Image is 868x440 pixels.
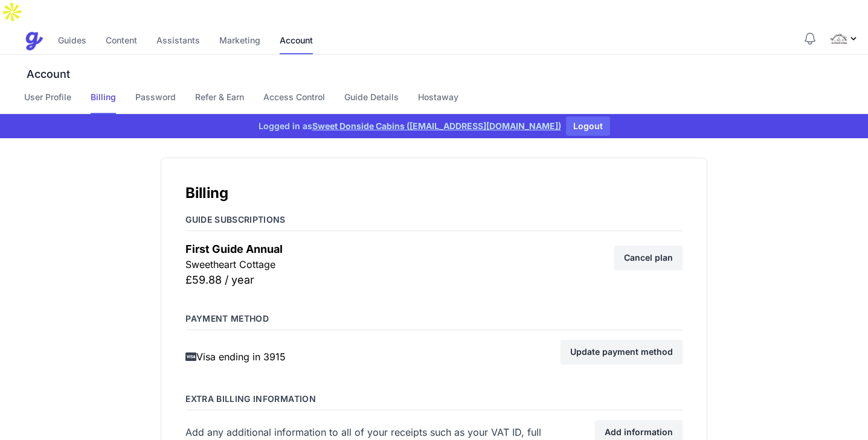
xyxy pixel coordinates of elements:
[195,91,244,114] a: Refer & Earn
[185,182,683,204] h1: Billing
[280,28,313,54] a: Account
[566,116,610,136] button: Logout
[344,91,399,114] a: Guide Details
[829,29,858,48] div: Profile Menu
[106,28,137,54] a: Content
[829,29,849,48] img: e2zepu93b96kra6qlgdwpwardh7n
[24,91,71,114] a: User Profile
[185,313,683,330] h5: Payment Method
[185,241,595,257] h4: First Guide Annual
[185,272,595,289] div: £59.88 / year
[803,31,817,46] button: Notifications
[156,28,200,54] a: Assistants
[185,349,541,364] div: Visa ending in 3915
[24,31,43,51] img: Guestive Guides
[614,246,683,270] a: Cancel plan
[219,28,260,54] a: Marketing
[135,91,176,114] a: Password
[185,393,683,410] h5: Extra Billing Information
[259,120,561,132] span: Logged in as
[418,91,458,114] a: Hostaway
[263,91,325,114] a: Access Control
[24,67,868,81] h3: Account
[561,340,683,364] a: Update payment method
[185,257,595,272] p: Sweetheart Cottage
[91,91,116,114] a: Billing
[185,214,683,231] h5: Guide subscriptions
[58,28,86,54] a: Guides
[312,121,561,131] a: Sweet Donside Cabins ([EMAIL_ADDRESS][DOMAIN_NAME])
